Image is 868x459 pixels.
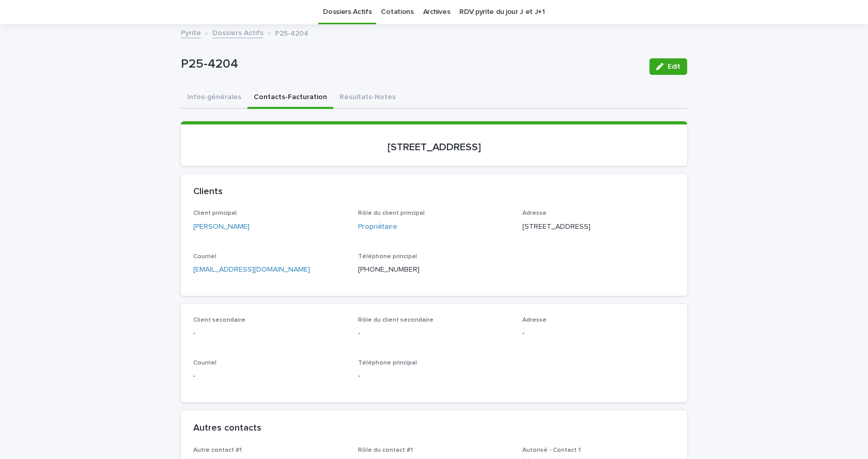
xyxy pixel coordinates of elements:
span: Téléphone principal [358,360,417,366]
span: Rôle du contact #1 [358,447,413,453]
a: Propriétaire [358,221,397,232]
button: Edit [649,58,687,75]
button: Infos-générales [181,87,247,109]
p: - [193,371,346,382]
h2: Autres contacts [193,423,261,434]
a: [EMAIL_ADDRESS][DOMAIN_NAME] [193,266,310,273]
span: Courriel [193,360,216,366]
span: Client secondaire [193,317,245,323]
span: Rôle du client secondaire [358,317,433,323]
button: Résultats-Notes [333,87,402,109]
p: P25-4204 [181,57,641,72]
p: - [358,371,510,382]
p: - [193,328,346,339]
span: Adresse [522,317,547,323]
span: Autorisé - Contact 1 [522,447,581,453]
h2: Clients [193,186,223,198]
p: - [522,328,675,339]
span: Adresse [522,210,547,216]
span: Client principal [193,210,237,216]
p: [PHONE_NUMBER] [358,264,510,275]
a: [PERSON_NAME] [193,221,250,232]
a: Pyrite [181,26,201,38]
span: Rôle du client principal [358,210,425,216]
p: P25-4204 [275,27,308,38]
p: - [358,328,510,339]
span: Autre contact #1 [193,447,242,453]
button: Contacts-Facturation [247,87,333,109]
span: Courriel [193,254,216,260]
a: Dossiers Actifs [212,26,263,38]
p: [STREET_ADDRESS] [193,141,675,153]
span: Téléphone principal [358,254,417,260]
span: Edit [668,63,680,70]
p: [STREET_ADDRESS] [522,221,675,232]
